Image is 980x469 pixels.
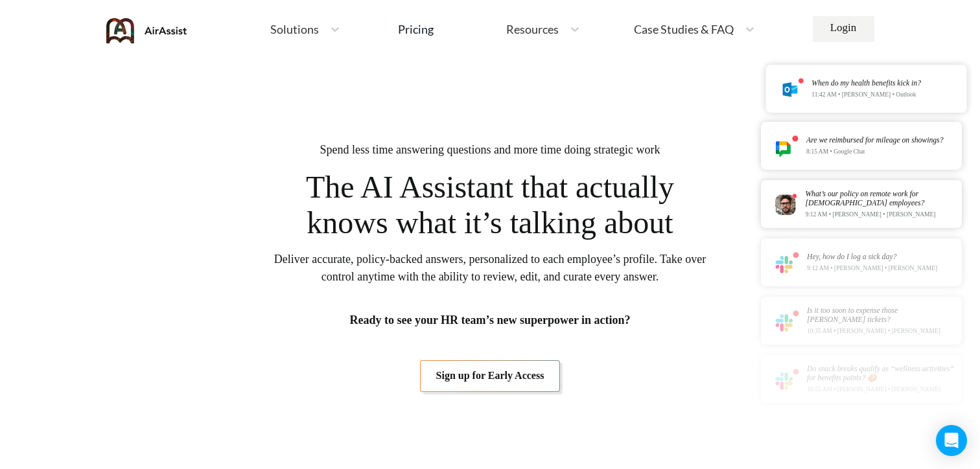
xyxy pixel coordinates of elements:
[420,360,561,391] a: Sign up for Early Access
[806,148,943,155] p: 8:15 AM • Google Chat
[780,78,804,100] img: notification
[936,425,967,456] div: Open Intercom Messenger
[398,23,434,35] div: Pricing
[349,312,630,329] span: Ready to see your HR team’s new superpower in action?
[806,136,943,144] div: Are we reimbursed for mileage on showings?
[805,190,958,207] div: What’s our policy on remote work for [DEMOGRAPHIC_DATA] employees?
[807,265,937,272] p: 9:12 AM • [PERSON_NAME] • [PERSON_NAME]
[506,23,559,35] span: Resources
[807,306,958,324] div: Is it too soon to expense those [PERSON_NAME] tickets?
[320,141,660,159] span: Spend less time answering questions and more time doing strategic work
[813,16,874,42] a: Login
[273,251,707,286] span: Deliver accurate, policy-backed answers, personalized to each employee’s profile. Take over contr...
[805,211,958,218] p: 9:12 AM • [PERSON_NAME] • [PERSON_NAME]
[398,17,434,41] a: Pricing
[807,253,937,261] div: Hey, how do I log a sick day?
[807,386,958,393] p: 10:55 AM • [PERSON_NAME] • [PERSON_NAME]
[289,169,692,240] span: The AI Assistant that actually knows what it’s talking about
[106,18,187,43] img: AirAssist
[807,365,958,382] div: Do snack breaks qualify as “wellness activities” for benefits points? 🍪
[811,79,921,87] div: When do my health benefits kick in?
[634,23,734,35] span: Case Studies & FAQ
[811,91,921,98] p: 11:42 AM • [PERSON_NAME] • Outlook
[807,328,958,335] p: 10:35 AM • [PERSON_NAME] • [PERSON_NAME]
[270,23,319,35] span: Solutions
